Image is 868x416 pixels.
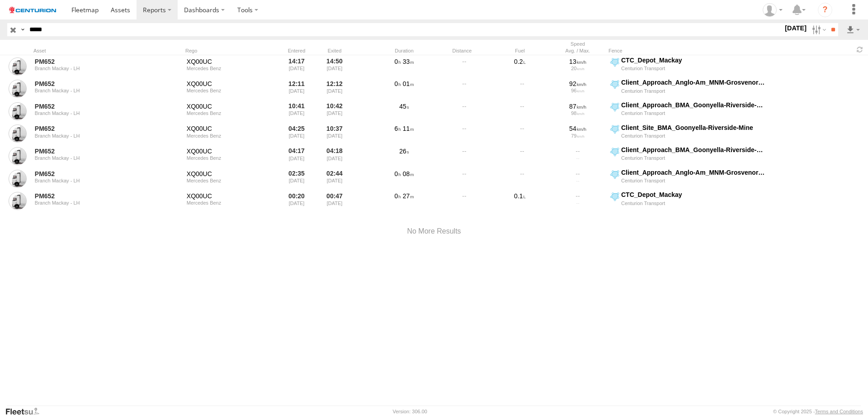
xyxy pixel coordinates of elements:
div: Centurion Transport [621,155,765,161]
a: PM652 [35,102,159,110]
a: Terms and Conditions [815,409,863,414]
div: 04:18 [DATE] [317,146,352,167]
span: 0 [395,80,401,87]
div: 04:17 [DATE] [279,146,314,167]
div: Mercedes Benz [187,133,274,139]
a: PM652 [35,192,159,200]
div: 12:12 [DATE] [317,78,352,99]
div: 14:17 [DATE] [279,56,314,77]
div: CTC_Depot_Mackay [621,191,765,199]
div: Fuel [493,48,547,54]
div: Mercedes Benz [187,200,274,206]
div: 00:47 [DATE] [317,191,352,211]
div: Branch Mackay - LH [35,133,159,139]
span: 0 [395,58,401,65]
div: Client_Site_BMA_Goonyella-Riverside-Mine [621,124,765,132]
div: Mercedes Benz [187,110,274,116]
div: XQ00UC [187,192,274,200]
div: Client_Approach_BMA_Goonyella-Riverside-Mine [621,146,765,154]
div: 92 [552,80,604,88]
div: XQ00UC [187,80,274,88]
div: Mercedes Benz [187,155,274,161]
div: Client_Approach_Anglo-Am_MNM-Grosvenor-Mines [621,78,765,86]
div: Centurion Transport [621,65,765,72]
div: Centurion Transport [621,200,765,206]
div: Exited [317,48,352,54]
label: Search Query [19,23,26,36]
div: 10:37 [DATE] [317,124,352,144]
a: Visit our Website [5,407,47,416]
div: Rego [185,48,276,54]
div: Fence [609,48,767,54]
div: Entered [279,48,314,54]
label: Export results as... [845,23,861,36]
div: Client_Approach_BMA_Goonyella-Riverside-Mine [621,101,765,109]
div: 0.2 [493,56,547,77]
div: Branch Mackay - LH [35,88,159,93]
div: Version: 306.00 [393,409,427,414]
div: © Copyright 2025 - [773,409,863,414]
div: Asset [33,48,160,54]
img: logo.svg [9,7,56,13]
div: Mercedes Benz [187,178,274,183]
div: Ben George [759,3,786,17]
label: [DATE] [783,23,808,33]
i: ? [818,3,832,17]
div: Branch Mackay - LH [35,110,159,116]
div: 96 [552,88,604,93]
a: PM652 [35,80,159,88]
div: 14:50 [DATE] [317,56,352,77]
div: Distance [435,48,489,54]
div: 04:25 [DATE] [279,124,314,144]
div: 10:41 [DATE] [279,101,314,122]
div: Centurion Transport [621,133,765,139]
span: 33 [403,58,414,65]
div: Centurion Transport [621,88,765,94]
span: 0 [395,170,401,177]
div: Branch Mackay - LH [35,155,159,161]
span: 45 [399,103,409,110]
a: PM652 [35,170,159,178]
div: Duration [377,48,431,54]
div: XQ00UC [187,147,274,155]
div: XQ00UC [187,102,274,110]
span: 0 [395,192,401,200]
div: 00:20 [DATE] [279,191,314,211]
div: 02:44 [DATE] [317,168,352,189]
label: Search Filter Options [808,23,828,36]
span: 26 [399,148,409,155]
div: Client_Approach_Anglo-Am_MNM-Grosvenor-Mines [621,168,765,177]
div: Branch Mackay - LH [35,178,159,183]
span: 27 [403,192,414,200]
div: XQ00UC [187,124,274,133]
div: 0.1 [493,191,547,211]
span: Refresh [854,45,868,54]
div: 98 [552,110,604,116]
div: Branch Mackay - LH [35,66,159,71]
div: 87 [552,102,604,110]
div: Branch Mackay - LH [35,200,159,206]
div: Centurion Transport [621,110,765,116]
div: XQ00UC [187,57,274,66]
div: CTC_Depot_Mackay [621,56,765,64]
span: 11 [403,125,414,132]
a: PM652 [35,147,159,155]
span: 08 [403,170,414,177]
div: XQ00UC [187,170,274,178]
div: 12:11 [DATE] [279,78,314,99]
div: Centurion Transport [621,177,765,184]
a: PM652 [35,124,159,133]
span: 01 [403,80,414,87]
div: 20 [552,66,604,71]
div: 02:35 [DATE] [279,168,314,189]
div: 79 [552,133,604,139]
a: PM652 [35,57,159,66]
span: 6 [395,125,401,132]
div: 54 [552,124,604,133]
div: Mercedes Benz [187,88,274,93]
div: 13 [552,57,604,66]
div: 10:42 [DATE] [317,101,352,122]
div: Mercedes Benz [187,66,274,71]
